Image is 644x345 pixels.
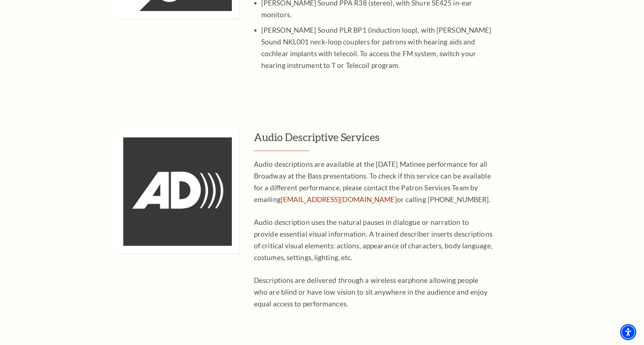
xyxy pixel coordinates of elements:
div: Accessibility Menu [620,324,636,340]
p: Audio description uses the natural pauses in dialogue or narration to provide essential visual in... [254,216,493,263]
li: [PERSON_NAME] Sound PLR BP1 (induction loop), with [PERSON_NAME] Sound NKL001 neck-loop couplers ... [261,21,493,71]
a: [EMAIL_ADDRESS][DOMAIN_NAME] [281,195,397,204]
p: Descriptions are delivered through a wireless earphone allowing people who are blind or have low ... [254,274,493,310]
h3: Audio Descriptive Services [254,130,550,151]
p: Audio descriptions are available at the [DATE] Matinee performance for all Broadway at the Bass p... [254,158,493,205]
img: Audio Descriptive Services [116,130,239,253]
